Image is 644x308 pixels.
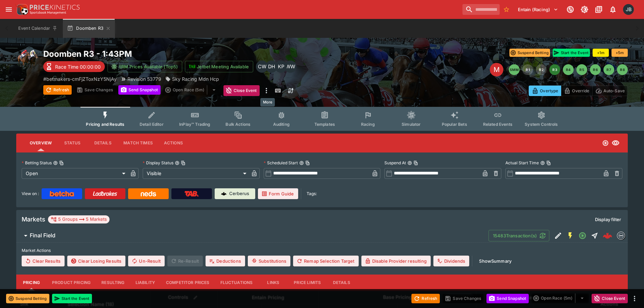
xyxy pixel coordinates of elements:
[15,3,28,16] img: PriceKinetics Logo
[265,61,278,73] div: Dan Hooper
[284,61,296,73] div: William Wallace
[275,61,287,73] div: Kedar Pandit
[305,161,310,165] button: Copy To Clipboard
[215,275,258,291] button: Fluctuations
[475,256,516,266] button: ShowSummary
[402,122,421,127] span: Simulator
[525,122,558,127] span: System Controls
[612,139,620,147] svg: Visible
[601,229,614,242] a: fb7a145e-d6f7-44ab-9dcf-338b228bc28b
[411,294,440,303] button: Refresh
[546,161,551,165] button: Copy To Clipboard
[617,64,628,75] button: R8
[6,294,49,303] button: Suspend Betting
[256,61,268,73] div: Clint Wallis
[141,191,156,196] img: Neds
[593,3,605,16] button: Documentation
[490,63,503,76] div: Edit Meeting
[16,275,47,291] button: Pricing
[529,86,561,96] button: Overtype
[258,275,288,291] button: Links
[288,275,326,291] button: Price Limits
[361,122,375,127] span: Racing
[16,49,38,70] img: horse_racing.png
[590,64,601,75] button: R6
[564,3,576,16] button: Connected to PK
[549,64,560,75] button: R3
[262,85,270,96] button: more
[264,160,298,166] p: Scheduled Start
[52,294,92,303] button: Start the Event
[67,256,125,266] button: Clear Losing Results
[80,107,563,131] div: Event type filters
[617,232,625,240] div: betmakers
[529,86,628,96] div: Start From
[603,64,614,75] button: R7
[621,2,636,17] button: Josh Brown
[3,3,15,16] button: open drawer
[63,19,115,38] button: Doomben R3
[181,161,186,165] button: Copy To Clipboard
[602,140,609,146] svg: Open
[108,61,182,72] button: SRM Prices Available (Top5)
[22,188,39,199] label: View on :
[576,230,589,242] button: Open
[509,64,520,75] button: SMM
[43,75,117,82] p: Copy To Clipboard
[22,215,45,223] h5: Markets
[16,229,488,242] button: Final Field
[273,122,290,127] span: Auditing
[592,294,628,303] button: Close Event
[86,122,124,127] span: Pricing and Results
[540,87,558,94] p: Overtype
[612,49,628,57] button: +5m
[14,19,62,38] button: Event Calendar
[326,275,357,291] button: Details
[93,191,117,196] img: Ladbrokes
[293,256,359,266] button: Remap Selection Target
[53,161,58,165] button: Betting StatusCopy To Clipboard
[189,63,195,70] img: jetbet-logo.svg
[221,191,226,196] img: Cerberus
[55,63,101,70] p: Race Time 00:00:00
[509,64,628,75] nav: pagination navigation
[22,256,65,266] button: Clear Results
[185,61,253,72] button: Jetbet Meeting Available
[51,215,107,223] div: 5 Groups 5 Markets
[206,256,245,266] button: Deductions
[589,230,601,242] button: Straight
[22,245,622,256] label: Market Actions
[413,161,418,165] button: Copy To Clipboard
[22,168,128,179] div: Open
[540,161,545,165] button: Actual Start TimeCopy To Clipboard
[118,135,158,151] button: Match Times
[167,256,203,266] span: Re-Result
[592,86,628,96] button: Auto-Save
[514,4,562,15] button: Select Tenant
[563,64,574,75] button: R4
[175,161,180,165] button: Display StatusCopy To Clipboard
[225,122,251,127] span: Bulk Actions
[140,122,164,127] span: Detail Editor
[158,135,189,151] button: Actions
[30,232,55,239] h6: Final Field
[488,230,549,241] button: 15483Transaction(s)
[229,190,249,197] p: Cerberus
[43,49,336,59] h2: Copy To Clipboard
[172,75,219,82] p: Sky Racing Mdn Hcp
[509,49,550,57] button: Suspend Betting
[59,161,64,165] button: Copy To Clipboard
[603,231,612,240] img: logo-cerberus--red.svg
[384,160,406,166] p: Suspend At
[623,4,634,15] div: Josh Brown
[30,5,80,10] img: PriceKinetics
[576,64,587,75] button: R5
[578,3,591,16] button: Toggle light/dark mode
[22,160,52,166] p: Betting Status
[572,87,589,94] p: Override
[531,293,589,303] div: split button
[248,256,290,266] button: Substitutions
[258,188,298,199] a: Form Guide
[47,275,96,291] button: Product Pricing
[143,168,249,179] div: Visible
